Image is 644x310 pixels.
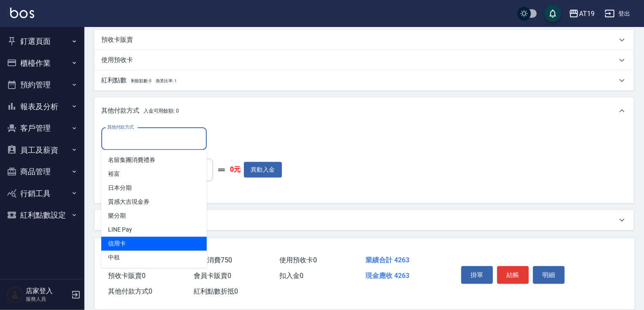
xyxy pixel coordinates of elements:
[365,272,409,280] span: 現金應收 4263
[108,287,152,295] span: 其他付款方式 0
[3,74,81,96] button: 預約管理
[101,195,207,209] span: 質感大吉現金券
[101,106,179,116] p: 其他付款方式
[101,223,207,237] span: LINE Pay
[3,204,81,226] button: 紅利點數設定
[101,181,207,195] span: 日本分期
[156,78,177,83] span: 換算比率: 1
[566,5,598,22] button: AT19
[7,286,24,303] img: Person
[101,76,177,85] p: 紅利點數
[107,124,134,130] label: 其他付款方式
[3,117,81,139] button: 客戶管理
[544,5,561,22] button: save
[194,272,231,280] span: 會員卡販賣 0
[95,50,634,70] div: 使用預收卡
[230,165,241,174] strong: 0元
[280,272,304,280] span: 扣入金 0
[108,272,146,280] span: 預收卡販賣 0
[95,70,634,91] div: 紅利點數剩餘點數: 0換算比率: 1
[579,8,595,19] div: AT19
[101,56,133,65] p: 使用預收卡
[26,295,69,303] p: 服務人員
[95,30,634,50] div: 預收卡販賣
[26,287,69,295] h5: 店家登入
[95,97,634,124] div: 其他付款方式入金可用餘額: 0
[101,167,207,181] span: 裕富
[101,251,207,265] span: 中租
[461,266,493,284] button: 掛單
[3,96,81,118] button: 報表及分析
[533,266,565,284] button: 明細
[194,287,238,295] span: 紅利點數折抵 0
[10,8,34,18] img: Logo
[497,266,529,284] button: 結帳
[244,162,282,178] button: 異動入金
[3,161,81,183] button: 商品管理
[95,210,634,230] div: 備註及來源
[601,6,634,22] button: 登出
[3,52,81,74] button: 櫃檯作業
[280,256,317,264] span: 使用預收卡 0
[365,256,409,264] span: 業績合計 4263
[131,78,152,83] span: 剩餘點數: 0
[3,30,81,52] button: 釘選頁面
[101,209,207,223] span: 樂分期
[3,183,81,205] button: 行銷工具
[3,139,81,161] button: 員工及薪資
[101,237,207,251] span: 信用卡
[101,154,207,167] span: 名留集團消費禮券
[194,256,232,264] span: 店販消費 750
[143,108,179,114] span: 入金可用餘額: 0
[101,35,133,44] p: 預收卡販賣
